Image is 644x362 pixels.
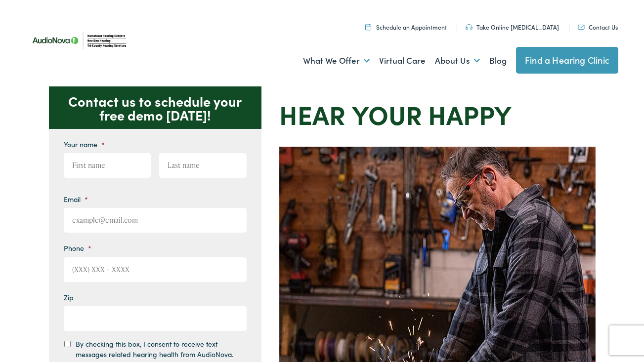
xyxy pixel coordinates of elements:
a: Blog [489,42,507,79]
label: Email [64,195,88,203]
a: Schedule an Appointment [365,23,447,31]
a: Take Online [MEDICAL_DATA] [466,23,559,31]
strong: Hear [279,96,345,132]
a: Contact Us [578,23,618,31]
a: Find a Hearing Clinic [516,47,618,74]
a: What We Offer [303,42,370,79]
a: Virtual Care [379,42,426,79]
img: utility icon [466,24,472,30]
input: example@email.com [64,208,247,233]
a: About Us [435,42,480,79]
input: (XXX) XXX - XXXX [64,257,247,282]
input: Last name [159,153,247,178]
label: Phone [64,243,91,252]
img: utility icon [578,25,585,30]
input: First name [64,153,151,178]
p: Contact us to schedule your free demo [DATE]! [49,86,261,129]
label: Zip [64,293,74,302]
label: Your name [64,140,105,149]
img: utility icon [365,24,371,30]
strong: your Happy [352,96,512,132]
